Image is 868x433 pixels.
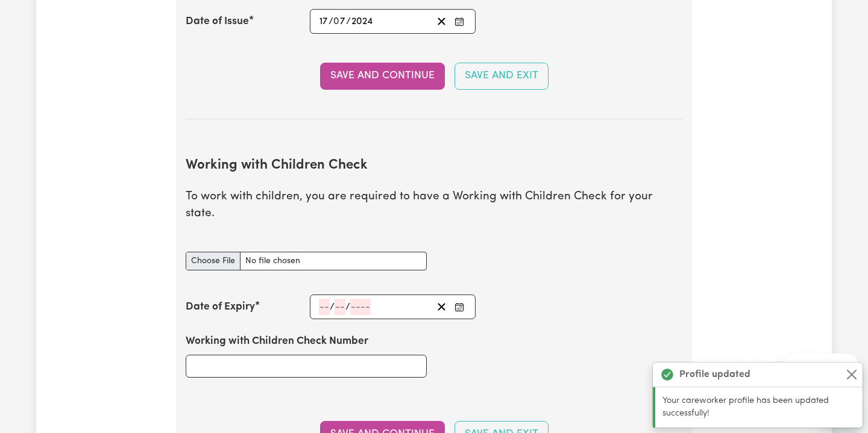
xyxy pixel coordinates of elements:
[329,16,333,27] span: /
[334,13,346,30] input: --
[186,14,249,30] label: Date of Issue
[345,302,350,313] span: /
[451,13,468,30] button: Enter the Date of Issue of your National Police Check
[186,188,682,223] p: To work with children, you are required to have a Working with Children Check for your state.
[319,13,329,30] input: --
[784,354,858,380] iframe: Message from company
[679,367,750,382] strong: Profile updated
[350,299,371,315] input: ----
[186,334,368,349] label: Working with Children Check Number
[662,394,855,420] p: Your careworker profile has been updated successfully!
[432,299,451,315] button: Clear date
[432,13,451,30] button: Clear date
[330,302,335,313] span: /
[844,367,859,382] button: Close
[320,63,445,89] button: Save and Continue
[351,13,374,30] input: ----
[333,17,339,26] span: 0
[186,299,255,315] label: Date of Expiry
[346,16,351,27] span: /
[451,299,468,315] button: Enter the Date of Expiry of your Working with Children Check
[454,63,549,89] button: Save and Exit
[755,356,779,380] iframe: Close message
[335,299,345,315] input: --
[319,299,330,315] input: --
[186,158,682,174] h2: Working with Children Check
